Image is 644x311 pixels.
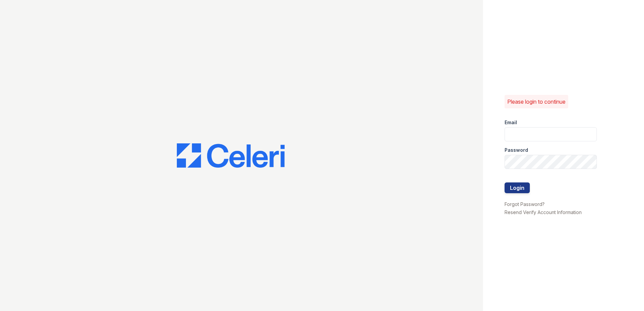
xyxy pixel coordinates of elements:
a: Resend Verify Account Information [505,209,582,215]
a: Forgot Password? [505,201,545,207]
button: Login [505,182,530,193]
img: CE_Logo_Blue-a8612792a0a2168367f1c8372b55b34899dd931a85d93a1a3d3e32e68fde9ad4.png [177,143,285,168]
label: Email [505,119,517,126]
p: Please login to continue [507,98,566,106]
label: Password [505,147,528,153]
